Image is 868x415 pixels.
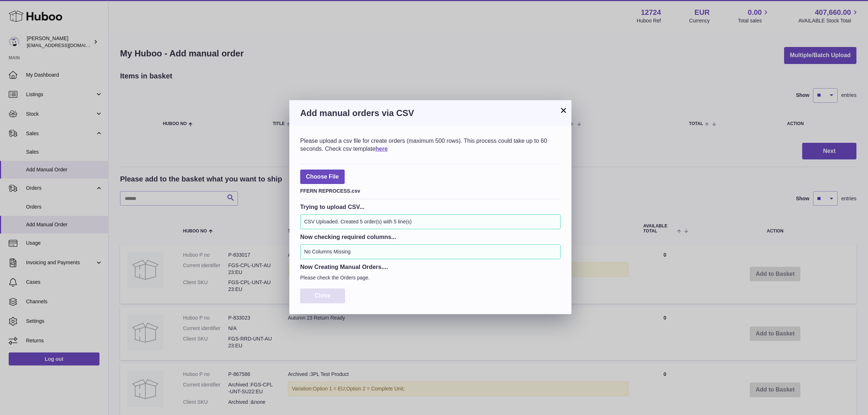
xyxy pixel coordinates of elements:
[300,288,345,303] button: Close
[375,146,388,152] a: here
[300,214,561,229] div: CSV Uploaded. Created 5 order(s) with 5 line(s)
[300,203,561,211] h3: Trying to upload CSV...
[315,292,331,299] span: Close
[300,186,561,194] div: FFERN REPROCESS.csv
[300,244,561,259] div: No Columns Missing
[300,274,561,281] p: Please check the Orders page.
[300,137,561,153] div: Please upload a csv file for create orders (maximum 500 rows). This process could take up to 60 s...
[300,263,561,271] h3: Now Creating Manual Orders....
[300,233,561,241] h3: Now checking required columns...
[559,106,568,115] button: ×
[300,107,561,119] h3: Add manual orders via CSV
[300,170,345,184] span: Choose File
